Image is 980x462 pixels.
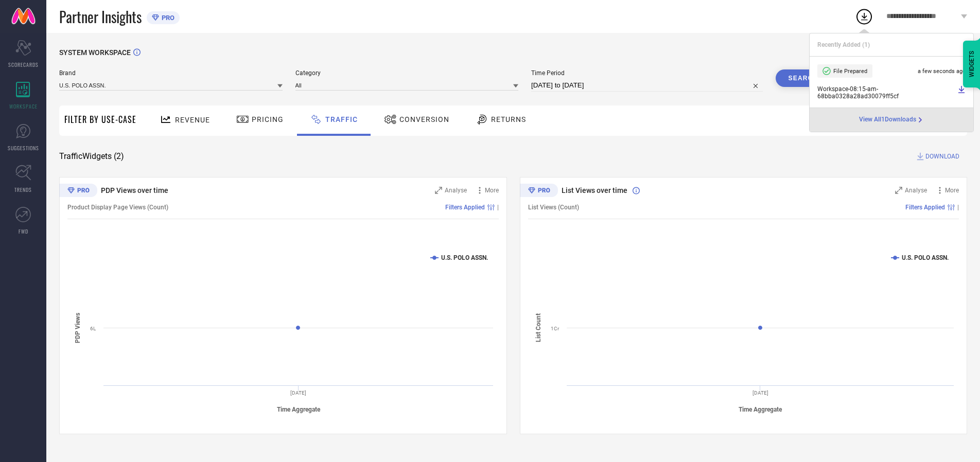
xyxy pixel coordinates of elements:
span: Product Display Page Views (Count) [67,204,168,211]
text: 1Cr [551,326,559,331]
a: View All1Downloads [859,116,924,124]
tspan: Time Aggregate [739,406,782,413]
span: Workspace - 08:15-am - 68bba0328a28ad30079ff5cf [817,85,955,100]
button: Search [776,69,831,87]
text: [DATE] [752,390,768,396]
span: SUGGESTIONS [8,144,39,152]
span: | [497,204,499,211]
span: Analyse [445,187,467,194]
tspan: Time Aggregate [277,406,321,413]
div: Open download list [855,7,873,26]
span: FWD [19,227,28,235]
span: File Prepared [833,68,867,75]
span: Pricing [252,115,284,123]
a: Download [957,85,966,100]
svg: Zoom [895,187,902,194]
span: Brand [59,69,283,77]
div: Premium [520,184,558,199]
span: Analyse [905,187,927,194]
text: U.S. POLO ASSN. [902,254,949,261]
text: U.S. POLO ASSN. [441,254,488,261]
span: Traffic [325,115,358,123]
text: [DATE] [290,390,306,396]
span: Time Period [531,69,763,77]
tspan: PDP Views [74,312,81,343]
span: Partner Insights [59,6,142,27]
div: Open download page [859,116,924,124]
span: View All 1 Downloads [859,116,916,124]
input: Select time period [531,79,763,92]
span: Traffic Widgets ( 2 ) [59,151,124,162]
span: TRENDS [14,186,32,193]
span: PDP Views over time [101,186,168,194]
span: Conversion [399,115,449,123]
text: 6L [90,326,96,331]
span: WORKSPACE [9,102,38,110]
span: a few seconds ago [918,68,966,75]
div: Premium [59,184,97,199]
span: Filters Applied [905,204,945,211]
span: | [957,204,959,211]
svg: Zoom [435,187,442,194]
span: Filters Applied [445,204,485,211]
span: Returns [491,115,526,123]
span: Category [295,69,519,77]
span: SCORECARDS [8,61,39,68]
span: Revenue [175,116,210,124]
tspan: List Count [535,313,542,342]
span: More [945,187,959,194]
span: More [485,187,499,194]
span: List Views (Count) [528,204,579,211]
span: PRO [159,14,174,22]
span: Filter By Use-Case [64,113,136,126]
span: DOWNLOAD [925,151,959,162]
span: SYSTEM WORKSPACE [59,48,131,57]
span: List Views over time [562,186,627,194]
span: Recently Added ( 1 ) [817,41,870,48]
